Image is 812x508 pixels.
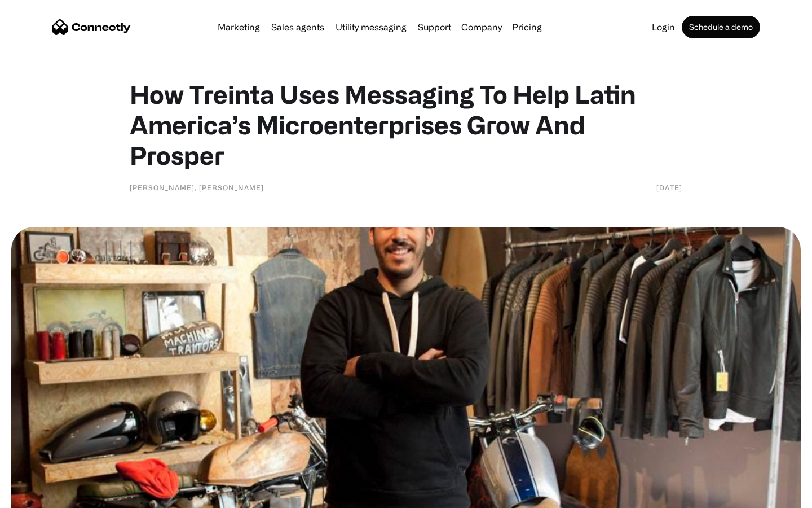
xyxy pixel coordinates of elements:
a: Marketing [213,23,264,32]
a: Schedule a demo [682,16,760,38]
a: Sales agents [267,23,329,32]
div: [DATE] [656,182,682,193]
aside: Language selected: English [11,488,68,504]
a: home [52,19,131,36]
a: Login [647,23,679,32]
div: Company [458,19,505,35]
a: Utility messaging [331,23,411,32]
a: Support [413,23,456,32]
h1: How Treinta Uses Messaging To Help Latin America’s Microenterprises Grow And Prosper [130,79,682,170]
a: Pricing [507,23,546,32]
div: [PERSON_NAME], [PERSON_NAME] [130,182,264,193]
ul: Language list [23,488,68,504]
div: Company [461,19,502,35]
